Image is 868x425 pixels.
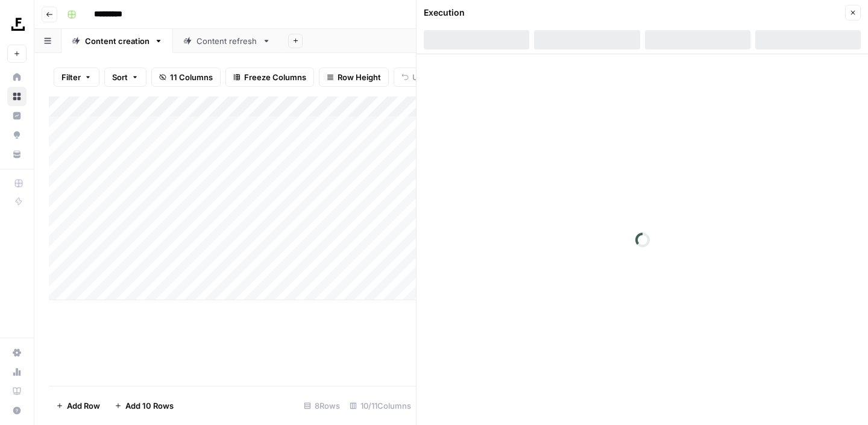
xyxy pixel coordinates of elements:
[7,87,27,106] a: Browse
[49,396,107,415] button: Add Row
[107,396,181,415] button: Add 10 Rows
[54,68,99,87] button: Filter
[61,29,173,53] a: Content creation
[424,7,465,19] div: Execution
[299,396,345,415] div: 8 Rows
[170,71,213,83] span: 11 Columns
[197,35,257,47] div: Content refresh
[7,68,27,87] a: Home
[7,382,27,401] a: Learning Hub
[7,125,27,145] a: Opportunities
[319,68,389,87] button: Row Height
[61,71,81,83] span: Filter
[338,71,381,83] span: Row Height
[151,68,221,87] button: 11 Columns
[7,401,27,420] button: Help + Support
[7,14,29,36] img: Foundation Inc. Logo
[104,68,146,87] button: Sort
[112,71,128,83] span: Sort
[173,29,281,53] a: Content refresh
[394,68,441,87] button: Undo
[7,362,27,382] a: Usage
[244,71,306,83] span: Freeze Columns
[7,145,27,164] a: Your Data
[85,35,149,47] div: Content creation
[345,396,416,415] div: 10/11 Columns
[125,400,174,412] span: Add 10 Rows
[7,10,27,40] button: Workspace: Foundation Inc.
[225,68,314,87] button: Freeze Columns
[7,343,27,362] a: Settings
[7,106,27,125] a: Insights
[67,400,100,412] span: Add Row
